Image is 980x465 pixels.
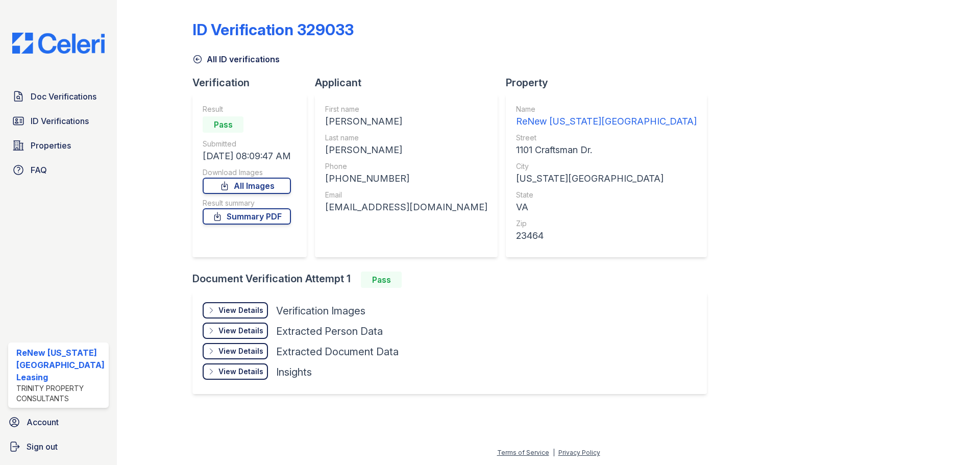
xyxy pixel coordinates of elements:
[325,114,487,129] div: [PERSON_NAME]
[506,76,715,90] div: Property
[325,161,487,172] div: Phone
[325,143,487,157] div: [PERSON_NAME]
[553,449,555,456] div: |
[8,86,109,107] a: Doc Verifications
[516,218,697,229] div: Zip
[497,449,549,456] a: Terms of Service
[937,424,970,455] iframe: chat widget
[516,229,697,243] div: 23464
[203,139,291,149] div: Submitted
[218,366,263,377] div: View Details
[8,135,109,156] a: Properties
[192,20,354,39] div: ID Verification 329033
[16,383,105,404] div: Trinity Property Consultants
[16,347,105,383] div: ReNew [US_STATE][GEOGRAPHIC_DATA] Leasing
[218,326,263,336] div: View Details
[325,172,487,186] div: [PHONE_NUMBER]
[218,346,263,356] div: View Details
[4,436,113,457] a: Sign out
[203,178,291,194] a: All Images
[203,116,243,133] div: Pass
[4,33,113,54] img: CE_Logo_Blue-a8612792a0a2168367f1c8372b55b34899dd931a85d93a1a3d3e32e68fde9ad4.png
[276,365,312,379] div: Insights
[276,345,399,359] div: Extracted Document Data
[203,198,291,208] div: Result summary
[192,272,715,288] div: Document Verification Attempt 1
[276,304,365,318] div: Verification Images
[325,200,487,214] div: [EMAIL_ADDRESS][DOMAIN_NAME]
[192,53,280,65] a: All ID verifications
[325,190,487,200] div: Email
[27,416,59,428] span: Account
[27,440,58,453] span: Sign out
[8,160,109,180] a: FAQ
[315,76,506,90] div: Applicant
[31,164,47,176] span: FAQ
[276,324,383,338] div: Extracted Person Data
[516,143,697,157] div: 1101 Craftsman Dr.
[516,172,697,186] div: [US_STATE][GEOGRAPHIC_DATA]
[203,149,291,163] div: [DATE] 08:09:47 AM
[516,104,697,114] div: Name
[31,115,89,127] span: ID Verifications
[516,104,697,129] a: Name ReNew [US_STATE][GEOGRAPHIC_DATA]
[31,139,71,152] span: Properties
[8,111,109,131] a: ID Verifications
[31,90,96,103] span: Doc Verifications
[203,167,291,178] div: Download Images
[558,449,600,456] a: Privacy Policy
[361,272,402,288] div: Pass
[325,104,487,114] div: First name
[4,412,113,432] a: Account
[325,133,487,143] div: Last name
[516,190,697,200] div: State
[516,133,697,143] div: Street
[516,200,697,214] div: VA
[516,114,697,129] div: ReNew [US_STATE][GEOGRAPHIC_DATA]
[203,104,291,114] div: Result
[516,161,697,172] div: City
[203,208,291,225] a: Summary PDF
[192,76,315,90] div: Verification
[218,305,263,315] div: View Details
